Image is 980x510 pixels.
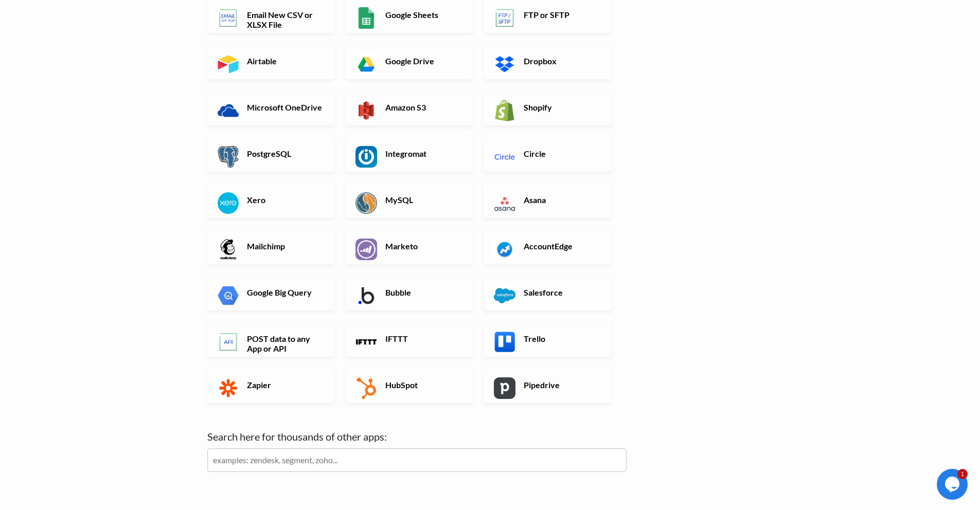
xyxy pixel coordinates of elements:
[484,228,612,264] a: AccountEdge
[383,149,464,158] h6: Integromat
[484,43,612,79] a: Dropbox
[218,377,239,399] img: Zapier App & API
[355,7,377,29] img: Google Sheets App & API
[345,136,473,172] a: Integromat
[345,43,473,79] a: Google Drive
[521,241,602,251] h6: AccountEdge
[207,429,627,444] label: Search here for thousands of other apps:
[494,239,515,260] img: AccountEdge App & API
[355,53,377,75] img: Google Drive App & API
[345,228,473,264] a: Marketo
[355,146,377,168] img: Integromat App & API
[218,146,239,168] img: PostgreSQL App & API
[484,275,612,311] a: Salesforce
[244,241,325,251] h6: Mailchimp
[521,10,602,20] h6: FTP or SFTP
[494,146,515,168] img: Circle App & API
[383,287,464,297] h6: Bubble
[521,102,602,112] h6: Shopify
[244,287,325,297] h6: Google Big Query
[355,377,377,399] img: HubSpot App & API
[207,367,335,403] a: Zapier
[218,7,239,29] img: Email New CSV or XLSX File App & API
[355,331,377,353] img: IFTTT App & API
[484,321,612,357] a: Trello
[937,469,970,500] iframe: chat widget
[218,100,239,121] img: Microsoft OneDrive App & API
[383,334,464,343] h6: IFTTT
[521,149,602,158] h6: Circle
[383,10,464,20] h6: Google Sheets
[207,448,627,472] input: examples: zendesk, segment, zoho...
[207,275,335,311] a: Google Big Query
[494,53,515,75] img: Dropbox App & API
[244,380,325,390] h6: Zapier
[207,182,335,218] a: Xero
[355,285,377,306] img: Bubble App & API
[207,321,335,357] a: POST data to any App or API
[383,56,464,66] h6: Google Drive
[244,56,325,66] h6: Airtable
[494,331,515,353] img: Trello App & API
[383,102,464,112] h6: Amazon S3
[521,380,602,390] h6: Pipedrive
[244,102,325,112] h6: Microsoft OneDrive
[345,182,473,218] a: MySQL
[207,228,335,264] a: Mailchimp
[494,285,515,306] img: Salesforce App & API
[345,89,473,125] a: Amazon S3
[207,136,335,172] a: PostgreSQL
[521,56,602,66] h6: Dropbox
[521,195,602,205] h6: Asana
[218,285,239,306] img: Google Big Query App & API
[484,136,612,172] a: Circle
[484,89,612,125] a: Shopify
[484,367,612,403] a: Pipedrive
[383,195,464,205] h6: MySQL
[494,7,515,29] img: FTP or SFTP App & API
[484,182,612,218] a: Asana
[521,334,602,343] h6: Trello
[494,100,515,121] img: Shopify App & API
[355,192,377,214] img: MySQL App & API
[383,380,464,390] h6: HubSpot
[345,275,473,311] a: Bubble
[345,321,473,357] a: IFTTT
[355,100,377,121] img: Amazon S3 App & API
[218,53,239,75] img: Airtable App & API
[218,239,239,260] img: Mailchimp App & API
[383,241,464,251] h6: Marketo
[494,192,515,214] img: Asana App & API
[355,239,377,260] img: Marketo App & API
[244,195,325,205] h6: Xero
[218,192,239,214] img: Xero App & API
[494,377,515,399] img: Pipedrive App & API
[207,43,335,79] a: Airtable
[244,10,325,29] h6: Email New CSV or XLSX File
[345,367,473,403] a: HubSpot
[244,149,325,158] h6: PostgreSQL
[521,287,602,297] h6: Salesforce
[218,331,239,353] img: POST data to any App or API App & API
[207,89,335,125] a: Microsoft OneDrive
[244,334,325,353] h6: POST data to any App or API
